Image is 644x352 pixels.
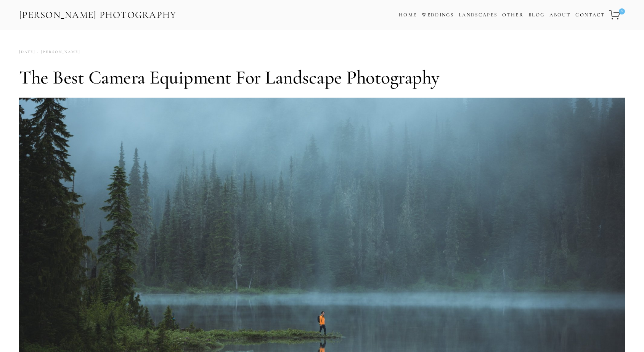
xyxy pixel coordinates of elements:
[549,10,570,21] a: About
[502,12,524,18] a: Other
[608,6,626,24] a: 0 items in cart
[19,66,625,89] h1: The Best Camera Equipment for Landscape Photography
[399,10,417,21] a: Home
[459,12,497,18] a: Landscapes
[422,12,454,18] a: Weddings
[528,10,544,21] a: Blog
[575,10,605,21] a: Contact
[18,6,177,24] a: [PERSON_NAME] Photography
[19,47,35,57] time: [DATE]
[35,47,80,57] a: [PERSON_NAME]
[619,8,625,14] span: 0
